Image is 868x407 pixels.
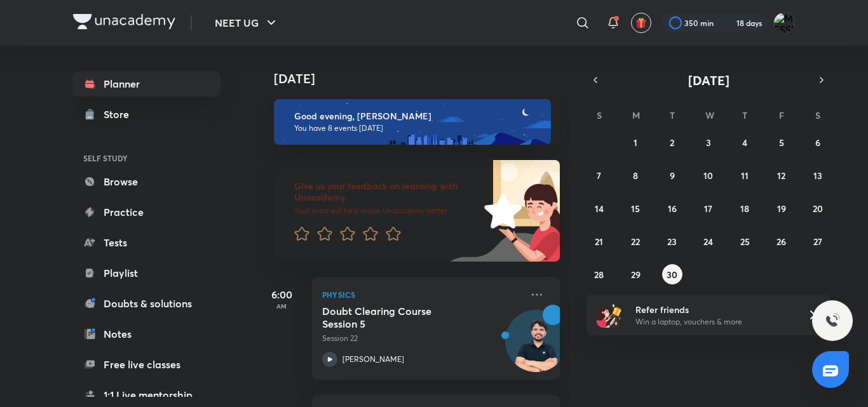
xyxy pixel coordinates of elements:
[667,236,677,248] abbr: September 23, 2025
[670,137,674,149] abbr: September 2, 2025
[777,203,786,215] abbr: September 19, 2025
[104,107,137,122] div: Store
[813,170,822,182] abbr: September 13, 2025
[779,137,784,149] abbr: September 5, 2025
[589,231,609,251] button: September 21, 2025
[506,317,567,378] img: Avatar
[631,236,640,248] abbr: September 22, 2025
[771,165,792,185] button: September 12, 2025
[589,165,609,185] button: September 7, 2025
[742,109,747,121] abbr: Thursday
[274,99,551,145] img: evening
[662,198,682,218] button: September 16, 2025
[808,165,828,185] button: September 13, 2025
[740,236,750,248] abbr: September 25, 2025
[703,170,713,182] abbr: September 10, 2025
[634,137,637,149] abbr: September 1, 2025
[703,236,713,248] abbr: September 24, 2025
[595,203,604,215] abbr: September 14, 2025
[742,137,747,149] abbr: September 4, 2025
[808,132,828,152] button: September 6, 2025
[604,71,813,89] button: [DATE]
[771,231,792,251] button: September 26, 2025
[595,236,603,248] abbr: September 21, 2025
[322,333,522,344] p: Session 22
[342,354,404,365] p: [PERSON_NAME]
[73,147,220,169] h6: SELF STUDY
[741,170,749,182] abbr: September 11, 2025
[256,302,307,310] p: AM
[631,269,641,281] abbr: September 29, 2025
[633,170,638,182] abbr: September 8, 2025
[594,269,604,281] abbr: September 28, 2025
[698,132,719,152] button: September 3, 2025
[73,352,220,377] a: Free live classes
[256,287,307,302] h5: 6:00
[779,109,784,121] abbr: Friday
[813,236,822,248] abbr: September 27, 2025
[322,305,480,330] h5: Doubt Clearing Course Session 5
[635,316,792,328] p: Win a laptop, vouchers & more
[721,17,734,29] img: streak
[625,231,646,251] button: September 22, 2025
[776,236,786,248] abbr: September 26, 2025
[625,132,646,152] button: September 1, 2025
[704,203,712,215] abbr: September 17, 2025
[73,321,220,347] a: Notes
[662,231,682,251] button: September 23, 2025
[771,198,792,218] button: September 19, 2025
[662,132,682,152] button: September 2, 2025
[688,72,729,89] span: [DATE]
[698,165,719,185] button: September 10, 2025
[597,109,602,121] abbr: Sunday
[735,165,755,185] button: September 11, 2025
[808,198,828,218] button: September 20, 2025
[294,206,480,216] p: Your word will help make Unacademy better
[808,231,828,251] button: September 27, 2025
[698,198,719,218] button: September 17, 2025
[735,231,755,251] button: September 25, 2025
[73,169,220,194] a: Browse
[813,203,823,215] abbr: September 20, 2025
[589,198,609,218] button: September 14, 2025
[735,132,755,152] button: September 4, 2025
[670,170,675,182] abbr: September 9, 2025
[73,230,220,255] a: Tests
[632,109,640,121] abbr: Monday
[207,10,287,36] button: NEET UG
[294,123,539,133] p: You have 8 events [DATE]
[771,132,792,152] button: September 5, 2025
[815,137,820,149] abbr: September 6, 2025
[73,102,220,127] a: Store
[322,287,522,302] p: Physics
[777,170,785,182] abbr: September 12, 2025
[735,198,755,218] button: September 18, 2025
[589,264,609,284] button: September 28, 2025
[73,199,220,225] a: Practice
[740,203,749,215] abbr: September 18, 2025
[706,137,711,149] abbr: September 3, 2025
[597,170,601,182] abbr: September 7, 2025
[773,12,795,34] img: MESSI
[625,198,646,218] button: September 15, 2025
[631,203,640,215] abbr: September 15, 2025
[667,269,677,281] abbr: September 30, 2025
[670,109,675,121] abbr: Tuesday
[815,109,820,121] abbr: Saturday
[668,203,677,215] abbr: September 16, 2025
[825,313,840,328] img: ttu
[625,165,646,185] button: September 8, 2025
[73,14,175,29] img: Company Logo
[635,303,792,316] h6: Refer friends
[635,17,647,29] img: avatar
[73,14,175,32] a: Company Logo
[441,160,560,262] img: feedback_image
[662,165,682,185] button: September 9, 2025
[631,13,651,33] button: avatar
[662,264,682,284] button: September 30, 2025
[73,71,220,97] a: Planner
[698,231,719,251] button: September 24, 2025
[73,291,220,316] a: Doubts & solutions
[274,71,573,86] h4: [DATE]
[294,110,539,122] h6: Good evening, [PERSON_NAME]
